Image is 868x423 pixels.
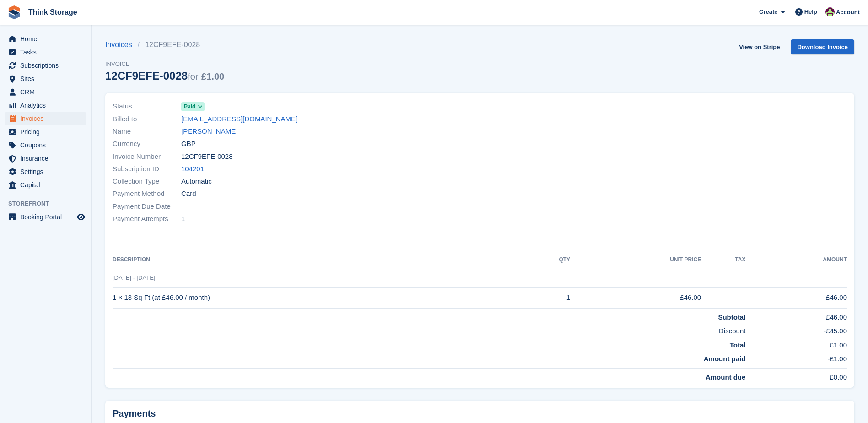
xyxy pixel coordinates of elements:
[5,59,86,72] a: menu
[20,112,75,125] span: Invoices
[113,176,181,187] span: Collection Type
[8,199,91,208] span: Storefront
[113,274,155,281] span: [DATE] - [DATE]
[5,112,86,125] a: menu
[181,126,237,137] a: [PERSON_NAME]
[113,164,181,174] span: Subscription ID
[759,7,777,16] span: Create
[701,253,745,267] th: Tax
[181,176,212,187] span: Automatic
[113,214,181,224] span: Payment Attempts
[735,39,783,54] a: View on Stripe
[113,126,181,137] span: Name
[20,139,75,152] span: Coupons
[105,39,138,50] a: Invoices
[113,322,745,336] td: Discount
[5,152,86,165] a: menu
[113,408,847,419] h2: Payments
[113,114,181,125] span: Billed to
[745,322,847,336] td: -£45.00
[181,152,233,162] span: 12CF9EFE-0028
[718,313,745,321] strong: Subtotal
[5,33,86,45] a: menu
[836,8,860,17] span: Account
[745,350,847,368] td: -£1.00
[181,164,204,174] a: 104201
[201,71,224,81] span: £1.00
[706,373,746,381] strong: Amount due
[745,253,847,267] th: Amount
[745,336,847,351] td: £1.00
[188,71,198,81] span: for
[20,72,75,85] span: Sites
[5,211,86,223] a: menu
[5,46,86,59] a: menu
[804,7,817,16] span: Help
[5,72,86,85] a: menu
[745,368,847,382] td: £0.00
[570,253,701,267] th: Unit Price
[20,59,75,72] span: Subscriptions
[113,189,181,199] span: Payment Method
[5,179,86,191] a: menu
[20,33,75,45] span: Home
[5,165,86,178] a: menu
[113,101,181,112] span: Status
[181,114,297,125] a: [EMAIL_ADDRESS][DOMAIN_NAME]
[791,39,854,54] a: Download Invoice
[75,211,86,222] a: Preview store
[105,70,224,82] div: 12CF9EFE-0028
[7,5,21,19] img: stora-icon-8386f47178a22dfd0bd8f6a31ec36ba5ce8667c1dd55bd0f319d3a0aa187defe.svg
[181,139,196,149] span: GBP
[745,287,847,308] td: £46.00
[113,139,181,149] span: Currency
[20,165,75,178] span: Settings
[825,7,835,16] img: Donna
[113,287,523,308] td: 1 × 13 Sq Ft (at £46.00 / month)
[5,99,86,112] a: menu
[20,46,75,59] span: Tasks
[25,5,81,20] a: Think Storage
[105,39,224,50] nav: breadcrumbs
[704,355,746,363] strong: Amount paid
[105,60,224,69] span: Invoice
[20,152,75,165] span: Insurance
[523,287,570,308] td: 1
[20,99,75,112] span: Analytics
[20,211,75,223] span: Booking Portal
[181,214,185,224] span: 1
[181,189,196,199] span: Card
[113,152,181,162] span: Invoice Number
[20,179,75,191] span: Capital
[523,253,570,267] th: QTY
[730,341,746,349] strong: Total
[5,139,86,152] a: menu
[181,101,205,112] a: Paid
[113,201,181,212] span: Payment Due Date
[5,125,86,138] a: menu
[20,125,75,138] span: Pricing
[20,86,75,98] span: CRM
[113,253,523,267] th: Description
[745,308,847,322] td: £46.00
[570,287,701,308] td: £46.00
[184,103,195,111] span: Paid
[5,86,86,98] a: menu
